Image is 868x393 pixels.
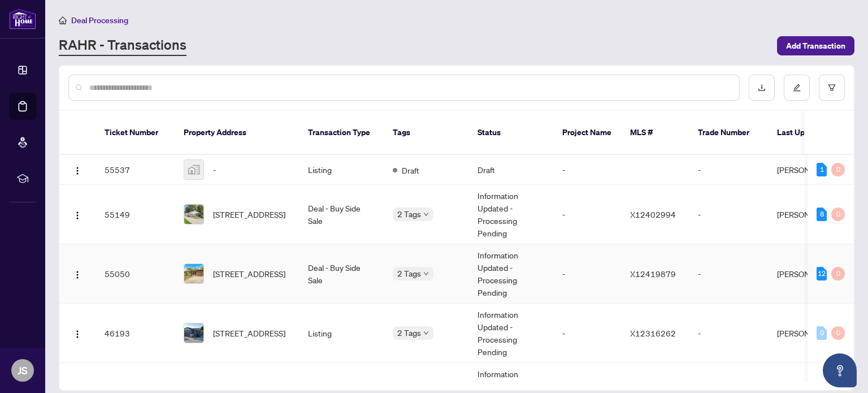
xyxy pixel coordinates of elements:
a: RAHR - Transactions [59,36,186,56]
div: 12 [817,267,827,280]
img: Logo [73,270,82,279]
td: Deal - Buy Side Sale [299,185,384,244]
td: 55537 [96,155,175,185]
img: logo [9,8,36,29]
td: - [553,304,621,363]
span: down [423,330,429,336]
span: download [758,84,766,92]
button: filter [819,75,845,101]
div: 1 [817,163,827,176]
button: Open asap [823,353,857,387]
td: [PERSON_NAME] [768,304,853,363]
span: 2 Tags [397,326,421,339]
td: Information Updated - Processing Pending [468,185,553,244]
button: Logo [68,205,86,223]
span: [STREET_ADDRESS] [213,327,285,339]
span: JS [18,362,28,378]
span: [STREET_ADDRESS] [213,208,285,221]
div: 8 [817,208,827,221]
button: Add Transaction [777,36,854,55]
th: Tags [384,111,468,155]
span: - [213,163,216,176]
th: Last Updated By [768,111,853,155]
td: Deal - Buy Side Sale [299,244,384,304]
button: edit [784,75,810,101]
div: 0 [831,326,845,340]
th: Project Name [553,111,621,155]
th: Property Address [175,111,299,155]
img: thumbnail-img [184,323,203,343]
th: MLS # [621,111,689,155]
span: filter [828,84,836,92]
div: 0 [831,163,845,176]
td: 55050 [96,244,175,304]
th: Ticket Number [96,111,175,155]
span: home [59,16,67,24]
img: Logo [73,166,82,175]
td: - [553,244,621,304]
button: Logo [68,265,86,283]
span: down [423,211,429,217]
img: thumbnail-img [184,264,203,283]
td: - [553,185,621,244]
td: Information Updated - Processing Pending [468,304,553,363]
td: - [689,304,768,363]
button: Logo [68,161,86,179]
td: [PERSON_NAME] [768,185,853,244]
td: [PERSON_NAME] [768,244,853,304]
img: thumbnail-img [184,205,203,224]
td: Information Updated - Processing Pending [468,244,553,304]
span: X12316262 [630,328,676,338]
td: - [553,155,621,185]
td: 46193 [96,304,175,363]
td: - [689,244,768,304]
span: Draft [402,164,419,176]
button: download [749,75,775,101]
td: - [689,185,768,244]
td: - [689,155,768,185]
button: Logo [68,324,86,342]
span: down [423,271,429,277]
span: X12419879 [630,269,676,279]
td: Draft [468,155,553,185]
span: [STREET_ADDRESS] [213,267,285,280]
div: 0 [831,208,845,221]
td: 55149 [96,185,175,244]
div: 0 [831,267,845,280]
td: [PERSON_NAME] [768,155,853,185]
span: 2 Tags [397,267,421,280]
div: 0 [817,326,827,340]
img: thumbnail-img [184,160,203,179]
td: Listing [299,155,384,185]
span: 2 Tags [397,208,421,221]
span: Add Transaction [786,37,845,55]
img: Logo [73,330,82,339]
th: Status [468,111,553,155]
span: edit [793,84,801,92]
span: X12402994 [630,209,676,219]
th: Trade Number [689,111,768,155]
th: Transaction Type [299,111,384,155]
td: Listing [299,304,384,363]
span: Deal Processing [71,15,128,25]
img: Logo [73,211,82,220]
